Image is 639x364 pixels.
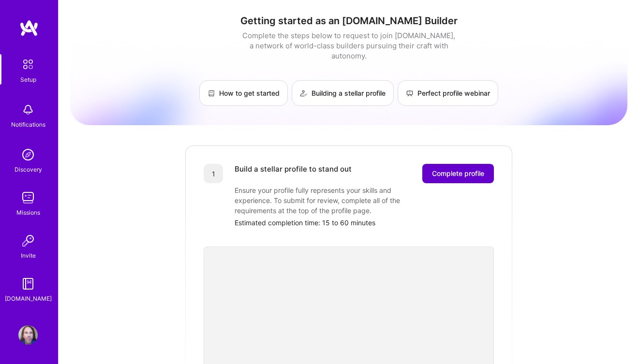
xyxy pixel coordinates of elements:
[21,250,36,261] div: Invite
[15,164,42,175] div: Discovery
[235,218,494,228] div: Estimated completion time: 15 to 60 minutes
[18,54,38,74] img: setup
[208,89,215,97] img: How to get started
[18,231,38,250] img: Invite
[18,100,38,119] img: bell
[20,74,36,85] div: Setup
[292,80,394,106] a: Building a stellar profile
[70,15,627,27] h1: Getting started as an [DOMAIN_NAME] Builder
[204,164,223,183] div: 1
[5,293,52,304] div: [DOMAIN_NAME]
[18,325,38,345] img: User Avatar
[18,188,38,207] img: teamwork
[18,274,38,293] img: guide book
[16,325,40,345] a: User Avatar
[235,164,352,183] div: Build a stellar profile to stand out
[432,169,484,178] span: Complete profile
[18,145,38,164] img: discovery
[422,164,494,183] button: Complete profile
[11,119,45,130] div: Notifications
[406,89,414,97] img: Perfect profile webinar
[16,207,40,218] div: Missions
[240,30,458,61] div: Complete the steps below to request to join [DOMAIN_NAME], a network of world-class builders purs...
[300,89,308,97] img: Building a stellar profile
[235,185,428,216] div: Ensure your profile fully represents your skills and experience. To submit for review, complete a...
[199,80,288,106] a: How to get started
[398,80,498,106] a: Perfect profile webinar
[19,19,39,37] img: logo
